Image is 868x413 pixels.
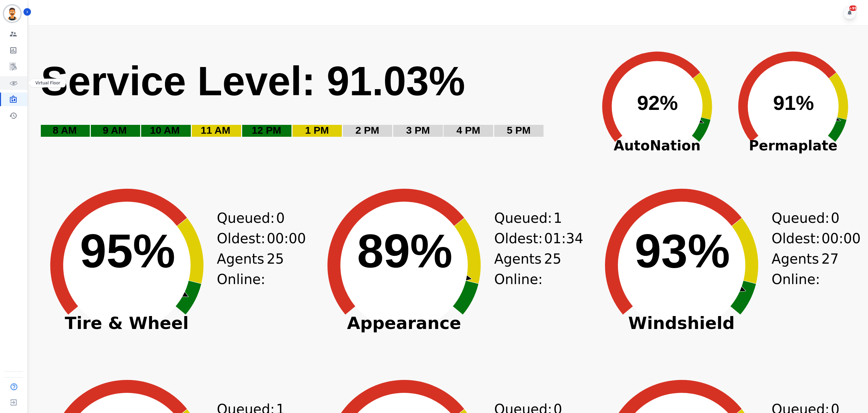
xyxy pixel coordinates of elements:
img: Bordered avatar [4,5,20,22]
span: Windshield [588,320,775,327]
span: Appearance [311,320,498,327]
span: 25 [544,249,562,290]
text: 12 PM [252,125,281,136]
text: Service Level: 91.03% [41,58,465,104]
span: Tire & Wheel [33,320,220,327]
text: 11 AM [201,125,230,136]
div: Agents Online: [494,249,552,290]
div: Queued: [494,208,545,228]
span: 00:00 [821,228,861,249]
div: Oldest: [217,228,268,249]
span: Permaplate [725,135,861,156]
div: Agents Online: [217,249,275,290]
span: 0 [831,208,839,228]
text: 2 PM [355,125,379,136]
span: 1 [553,208,562,228]
div: Agents Online: [772,249,830,290]
text: 9 AM [103,125,127,136]
div: +99 [849,5,857,11]
span: 01:34 [544,228,583,249]
div: Queued: [217,208,268,228]
span: 0 [276,208,285,228]
span: AutoNation [589,135,725,156]
div: Oldest: [772,228,823,249]
text: 10 AM [150,125,180,136]
span: 27 [821,249,839,290]
text: 5 PM [507,125,531,136]
text: 95% [80,224,175,278]
text: 8 AM [53,125,77,136]
text: 92% [637,92,678,114]
text: 4 PM [456,125,480,136]
div: Queued: [772,208,823,228]
svg: Service Level: 0% [40,56,585,147]
text: 3 PM [406,125,430,136]
text: 1 PM [305,125,329,136]
div: Oldest: [494,228,545,249]
span: 25 [267,249,284,290]
span: 00:00 [267,228,306,249]
text: 93% [635,224,730,278]
text: 89% [357,224,452,278]
text: 91% [773,92,814,114]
